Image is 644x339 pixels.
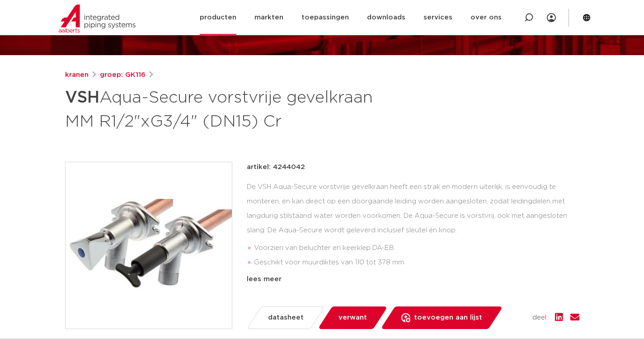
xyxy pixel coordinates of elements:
[414,311,482,325] span: toevoegen aan lijst
[100,70,146,80] a: groep: GK116
[268,311,304,325] span: datasheet
[254,241,579,255] li: Voorzien van beluchter en keerklep DA-EB
[65,89,99,106] strong: VSH
[65,84,404,133] h1: Aqua-Secure vorstvrije gevelkraan MM R1/2"xG3/4" (DN15) Cr
[65,70,89,80] a: kranen
[246,306,324,329] a: datasheet
[547,8,556,28] div: my IPS
[317,306,387,329] a: verwant
[254,255,579,270] li: Geschikt voor muurdiktes van 110 tot 378 mm
[532,312,548,323] span: deel:
[247,180,579,270] div: De VSH Aqua-Secure vorstvrije gevelkraan heeft een strak en modern uiterlijk, is eenvoudig te mon...
[247,274,579,285] div: lees meer
[338,311,367,325] span: verwant
[66,162,232,329] img: Product Image for VSH Aqua-Secure vorstvrije gevelkraan MM R1/2"xG3/4" (DN15) Cr
[247,162,305,173] p: artikel: 4244042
